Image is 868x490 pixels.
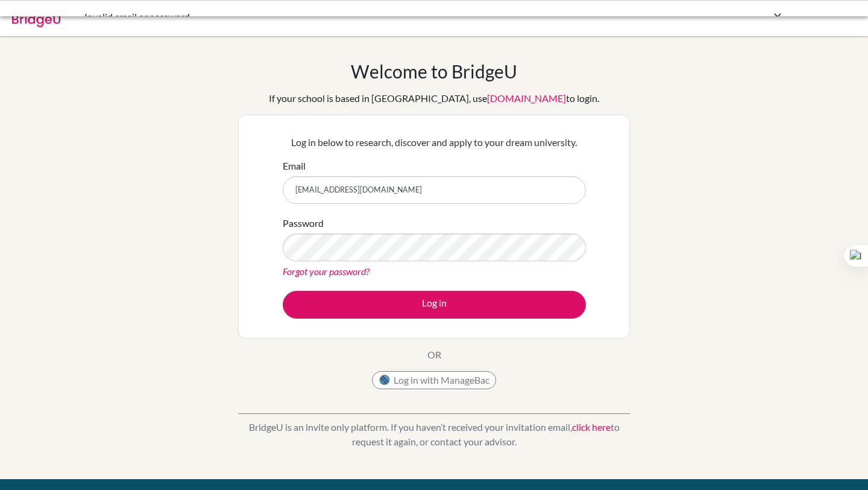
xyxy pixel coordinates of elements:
a: click here [572,421,611,433]
img: Bridge-U [12,8,60,27]
a: Forgot your password? [283,266,370,277]
button: Log in with ManageBac [372,371,496,389]
h1: Welcome to BridgeU [351,60,517,82]
p: Log in below to research, discover and apply to your dream university. [283,135,586,150]
label: Email [283,159,306,173]
p: BridgeU is an invite only platform. If you haven’t received your invitation email, to request it ... [238,420,630,449]
div: If your school is based in [GEOGRAPHIC_DATA], use to login. [269,91,599,106]
a: [DOMAIN_NAME] [487,92,566,104]
button: Log in [283,291,586,319]
label: Password [283,216,324,231]
div: Invalid email or password. [84,10,603,24]
p: OR [427,348,441,362]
